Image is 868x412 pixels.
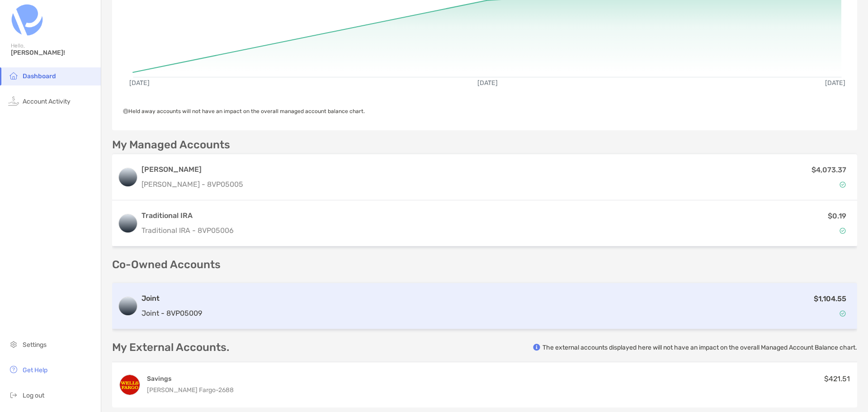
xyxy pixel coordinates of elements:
[142,164,243,175] h3: [PERSON_NAME]
[23,72,56,80] span: Dashboard
[8,70,19,81] img: household icon
[840,227,846,234] img: Account Status icon
[112,342,229,353] p: My External Accounts.
[147,386,218,394] span: [PERSON_NAME] Fargo -
[811,164,846,175] p: $4,073.37
[147,374,234,383] h4: Savings
[112,139,230,151] p: My Managed Accounts
[129,79,150,87] text: [DATE]
[142,179,243,190] p: [PERSON_NAME] - 8VP05005
[119,214,137,232] img: logo account
[142,308,202,319] p: Joint - 8VP05009
[119,168,137,186] img: logo account
[533,344,540,351] img: info
[828,210,846,222] p: $0.19
[112,259,857,270] p: Co-Owned Accounts
[8,95,19,106] img: activity icon
[840,310,846,317] img: Account Status icon
[814,293,846,304] p: $1,104.55
[23,341,47,349] span: Settings
[218,386,234,394] span: 2688
[142,225,234,236] p: Traditional IRA - 8VP05006
[477,79,498,87] text: [DATE]
[120,375,140,395] img: WAY2SAVE® SAVINGS ...2688
[8,339,19,350] img: settings icon
[119,297,137,315] img: logo account
[23,366,47,374] span: Get Help
[542,343,857,352] p: The external accounts displayed here will not have an impact on the overall Managed Account Balan...
[142,210,234,221] h3: Traditional IRA
[23,392,44,399] span: Log out
[11,49,95,57] span: [PERSON_NAME]!
[142,293,202,304] h3: Joint
[8,389,19,400] img: logout icon
[840,181,846,188] img: Account Status icon
[123,108,365,114] span: Held away accounts will not have an impact on the overall managed account balance chart.
[11,4,43,36] img: Zoe Logo
[8,364,19,375] img: get-help icon
[824,374,850,383] span: $421.51
[23,98,71,105] span: Account Activity
[825,79,845,87] text: [DATE]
